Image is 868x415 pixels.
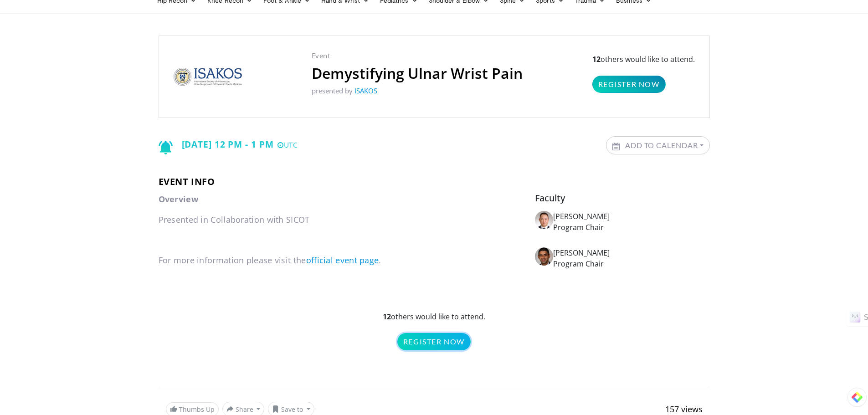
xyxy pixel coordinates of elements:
h3: Event info [159,176,710,187]
strong: 12 [592,54,601,64]
p: others would like to attend. [159,311,710,350]
p: others would like to attend. [592,54,695,93]
img: Avatar [535,247,553,266]
p: Program Chair [553,222,709,233]
span: For more information please visit the . [159,255,381,266]
a: Register Now [592,76,666,93]
div: [DATE] 12 PM - 1 PM [159,136,298,154]
a: ISAKOS [354,86,377,95]
strong: Overview [159,194,198,205]
p: presented by [312,86,523,96]
p: Event [312,51,523,61]
span: Presented in Collaboration with SICOT [159,214,310,225]
img: ISAKOS [174,68,242,86]
div: [PERSON_NAME] [553,247,709,258]
a: Register Now [397,333,471,350]
img: Notification icon [159,141,173,154]
img: Avatar [535,211,553,229]
span: 157 views [665,404,703,415]
p: Program Chair [553,258,709,269]
img: Calendar icon [612,143,620,150]
small: UTC [277,140,298,150]
h2: Demystifying Ulnar Wrist Pain [312,65,523,82]
div: [PERSON_NAME] [553,211,709,222]
h5: Faculty [535,193,709,204]
a: Add to Calendar [606,137,709,154]
strong: 12 [383,312,391,322]
a: official event page [306,255,379,266]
